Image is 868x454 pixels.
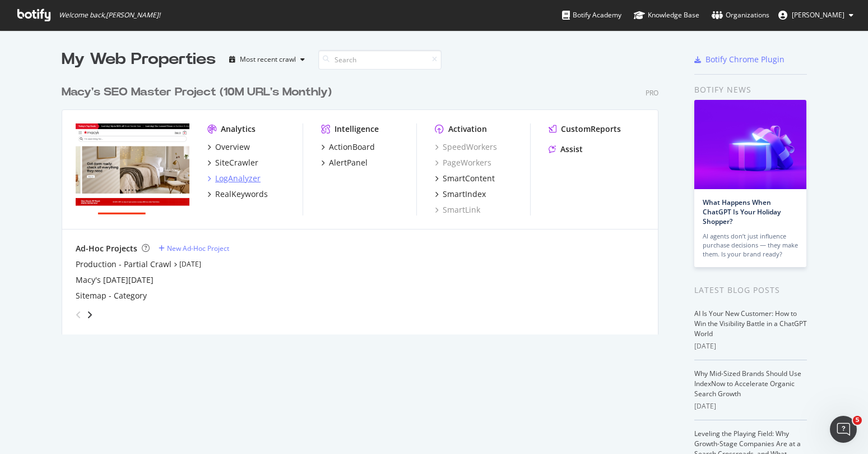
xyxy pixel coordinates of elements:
a: CustomReports [549,123,621,135]
a: Production - Partial Crawl [76,259,171,270]
a: AI Is Your New Customer: How to Win the Visibility Battle in a ChatGPT World [694,309,807,338]
div: [DATE] [694,341,807,351]
a: What Happens When ChatGPT Is Your Holiday Shopper? [703,198,781,226]
span: 5 [853,416,862,425]
img: What Happens When ChatGPT Is Your Holiday Shopper? [694,100,806,189]
div: Organizations [712,10,769,21]
a: LogAnalyzer [207,173,261,184]
div: Knowledge Base [634,10,699,21]
div: SmartContent [443,173,495,184]
a: RealKeywords [207,189,268,200]
a: Overview [207,141,250,153]
a: [DATE] [179,259,201,269]
div: Intelligence [335,123,379,135]
span: Welcome back, [PERSON_NAME] ! [59,11,160,20]
a: SmartLink [435,204,480,215]
div: angle-left [71,306,86,324]
iframe: Intercom live chat [830,416,857,443]
a: PageWorkers [435,157,491,168]
a: Macy's [DATE][DATE] [76,274,154,286]
a: Why Mid-Sized Brands Should Use IndexNow to Accelerate Organic Search Growth [694,369,801,398]
div: My Web Properties [62,48,216,71]
a: Macy's SEO Master Project (10M URL's Monthly) [62,84,336,100]
a: New Ad-Hoc Project [159,244,229,253]
a: Assist [549,144,583,155]
div: AlertPanel [329,157,368,168]
div: AI agents don’t just influence purchase decisions — they make them. Is your brand ready? [703,232,798,259]
div: SmartIndex [443,189,486,200]
div: LogAnalyzer [215,173,261,184]
button: Most recent crawl [225,51,309,68]
div: CustomReports [561,123,621,135]
img: www.macys.com [76,123,189,214]
a: ActionBoard [321,141,375,153]
div: Botify Chrome Plugin [705,54,785,65]
div: Macy's SEO Master Project (10M URL's Monthly) [62,84,332,100]
div: Ad-Hoc Projects [76,243,137,254]
a: SmartIndex [435,189,486,200]
div: angle-right [86,309,94,320]
a: Botify Chrome Plugin [694,54,785,65]
input: Search [318,50,442,70]
div: Activation [448,123,487,135]
a: AlertPanel [321,157,368,168]
div: Most recent crawl [240,56,296,63]
div: Overview [215,141,250,153]
span: Allison Gollub [792,10,844,20]
div: Analytics [221,123,256,135]
div: grid [62,71,667,334]
a: SmartContent [435,173,495,184]
div: ActionBoard [329,141,375,153]
a: SpeedWorkers [435,141,497,153]
div: Botify Academy [562,10,621,21]
div: Latest Blog Posts [694,284,807,296]
a: SiteCrawler [207,157,258,168]
a: Sitemap - Category [76,290,147,301]
div: [DATE] [694,401,807,411]
div: RealKeywords [215,189,268,200]
div: Botify news [694,84,807,96]
div: Assist [560,144,583,155]
div: New Ad-Hoc Project [167,244,229,253]
button: [PERSON_NAME] [769,6,862,24]
div: Pro [646,88,658,98]
div: SiteCrawler [215,157,258,168]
